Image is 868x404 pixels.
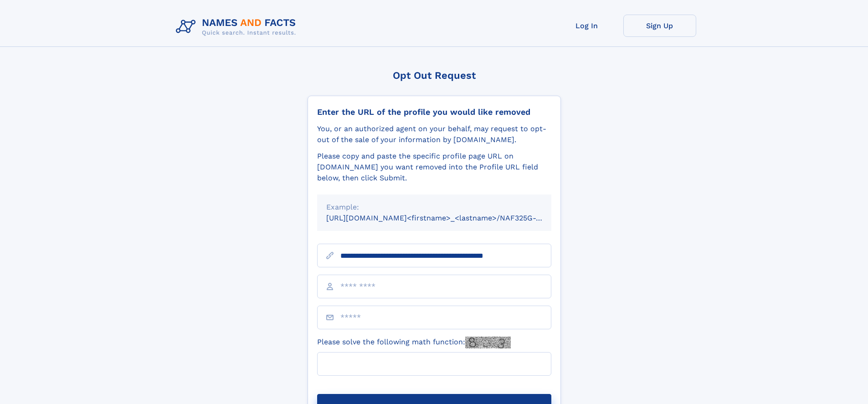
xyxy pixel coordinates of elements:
label: Please solve the following math function: [317,337,511,348]
img: Logo Names and Facts [172,15,303,39]
a: Log In [550,15,623,37]
div: You, or an authorized agent on your behalf, may request to opt-out of the sale of your informatio... [317,123,551,145]
div: Enter the URL of the profile you would like removed [317,107,551,117]
div: Please copy and paste the specific profile page URL on [DOMAIN_NAME] you want removed into the Pr... [317,151,551,184]
div: Opt Out Request [308,70,561,81]
a: Sign Up [623,15,696,37]
small: [URL][DOMAIN_NAME]<firstname>_<lastname>/NAF325G-xxxxxxxx [326,214,569,222]
div: Example: [326,202,542,213]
